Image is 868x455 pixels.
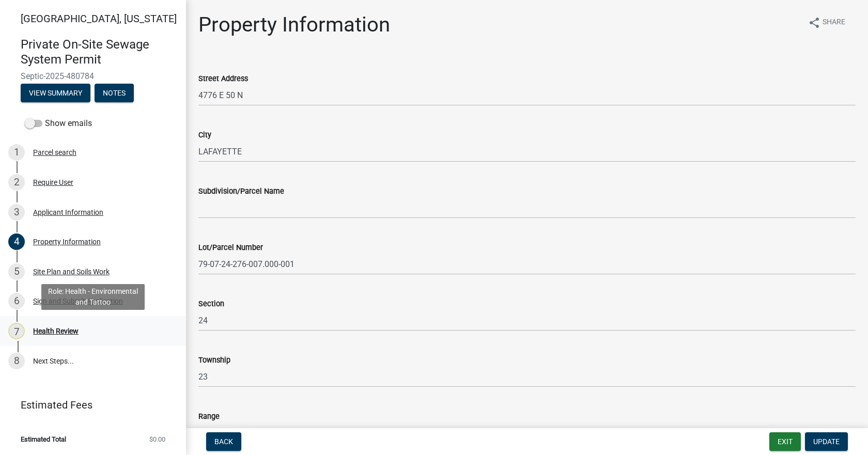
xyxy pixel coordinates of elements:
h1: Property Information [198,12,390,37]
label: Range [198,413,220,420]
span: Back [214,437,233,446]
div: 5 [8,263,25,280]
div: 4 [8,233,25,250]
div: 8 [8,353,25,369]
button: Exit [769,432,801,451]
button: Back [206,432,241,451]
div: Site Plan and Soils Work [33,268,110,275]
div: Require User [33,179,73,186]
label: Subdivision/Parcel Name [198,188,284,195]
button: shareShare [800,12,854,33]
h4: Private On-Site Sewage System Permit [21,37,178,67]
div: 6 [8,293,25,309]
a: Estimated Fees [8,395,169,415]
span: [GEOGRAPHIC_DATA], [US_STATE] [21,12,177,25]
div: Applicant Information [33,209,103,216]
i: share [808,17,820,29]
label: Street Address [198,75,248,83]
span: Update [813,437,840,446]
wm-modal-confirm: Summary [21,89,90,98]
div: Role: Health - Environmental and Tattoo [41,284,145,310]
span: Estimated Total [21,436,66,443]
div: 7 [8,323,25,339]
button: Notes [95,84,134,102]
button: View Summary [21,84,90,102]
label: Township [198,357,230,364]
div: Sign and Submit Application [33,297,123,305]
div: 1 [8,144,25,161]
label: Section [198,301,224,308]
wm-modal-confirm: Notes [95,89,134,98]
div: Health Review [33,327,79,335]
div: 3 [8,204,25,221]
label: Show emails [25,117,92,130]
span: Septic-2025-480784 [21,71,165,81]
div: Property Information [33,238,101,245]
span: Share [823,17,845,29]
label: Lot/Parcel Number [198,244,263,252]
div: 2 [8,174,25,191]
span: $0.00 [149,436,165,443]
label: City [198,132,211,139]
button: Update [805,432,848,451]
div: Parcel search [33,149,76,156]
